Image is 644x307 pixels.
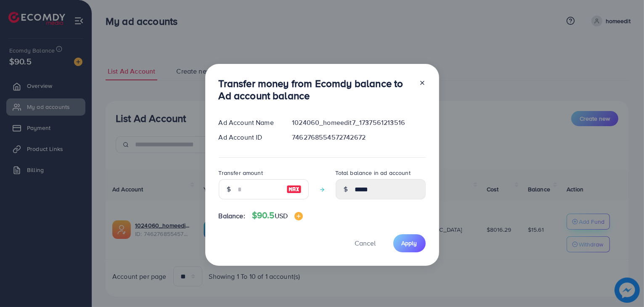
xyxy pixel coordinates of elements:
[345,234,387,252] button: Cancel
[285,118,432,127] div: 1024060_homeedit7_1737561213516
[212,132,286,142] div: Ad Account ID
[252,210,303,221] h4: $90.5
[219,211,245,221] span: Balance:
[336,169,411,177] label: Total balance in ad account
[219,169,263,177] label: Transfer amount
[285,132,432,142] div: 7462768554572742672
[355,238,376,248] span: Cancel
[275,211,288,220] span: USD
[402,239,417,247] span: Apply
[219,77,412,102] h3: Transfer money from Ecomdy balance to Ad account balance
[294,212,303,220] img: image
[393,234,426,252] button: Apply
[212,118,286,127] div: Ad Account Name
[286,184,302,194] img: image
